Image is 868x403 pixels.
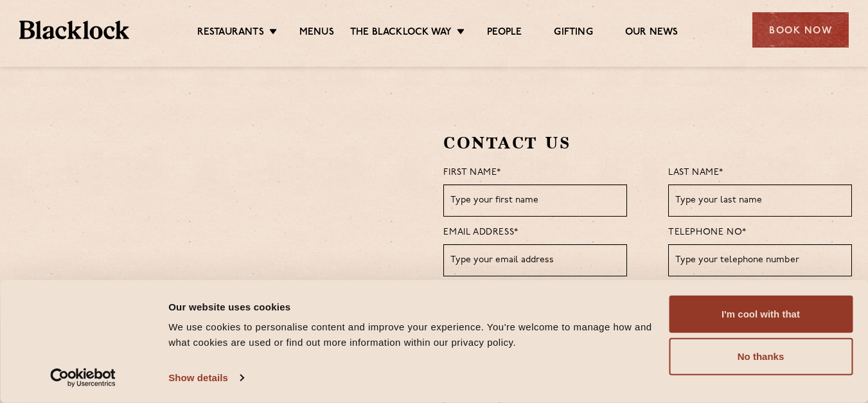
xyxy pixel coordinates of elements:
label: Last Name* [668,165,723,181]
a: Show details [168,368,243,388]
div: We use cookies to personalise content and improve your experience. You're welcome to manage how a... [168,319,654,350]
button: No thanks [669,338,853,375]
input: Type your email address [443,244,627,276]
a: Restaurants [197,26,264,40]
label: Email Address* [443,224,518,241]
a: Our News [625,26,678,40]
input: Type your telephone number [668,244,852,276]
a: People [487,26,522,40]
div: Book Now [752,12,849,48]
div: Our website uses cookies [168,299,654,314]
h2: Contact Us [443,132,852,154]
img: BL_Textured_Logo-footer-cropped.svg [19,21,129,39]
button: I'm cool with that [669,296,853,333]
input: Type your last name [668,184,852,217]
label: First Name* [443,165,501,181]
input: Type your first name [443,184,627,217]
label: Telephone No* [668,224,747,241]
a: Usercentrics Cookiebot - opens in a new window [27,368,139,388]
a: Menus [299,26,334,40]
a: Gifting [554,26,592,40]
a: The Blacklock Way [350,26,452,40]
